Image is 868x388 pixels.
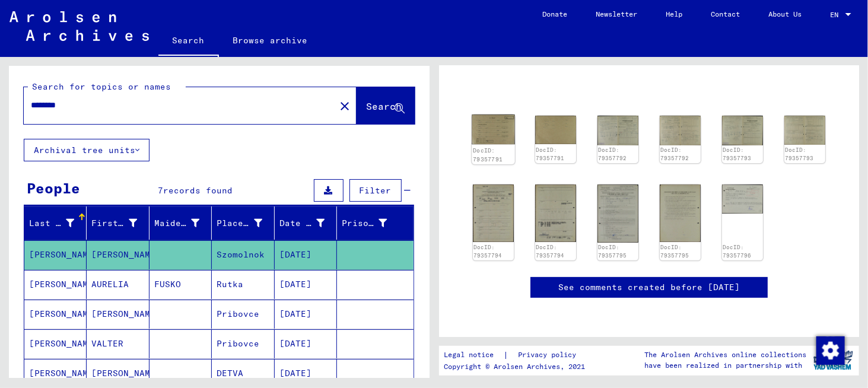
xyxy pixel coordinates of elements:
[338,99,352,113] mat-icon: close
[723,147,751,161] a: DocID: 79357793
[217,217,262,230] div: Place of Birth
[24,139,150,161] button: Archival tree units
[87,270,149,299] mat-cell: AURELIA
[29,217,74,230] div: Last Name
[24,300,87,329] mat-cell: [PERSON_NAME]
[154,214,214,233] div: Maiden Name
[32,81,171,92] mat-label: Search for topics or names
[87,329,149,358] mat-cell: VALTER
[279,214,339,233] div: Date of Birth
[212,240,274,269] mat-cell: Szomolnok
[784,116,825,145] img: 002.jpg
[217,214,276,233] div: Place of Birth
[558,281,740,294] a: See comments created before [DATE]
[597,116,638,145] img: 001.jpg
[349,179,402,202] button: Filter
[660,244,689,259] a: DocID: 79357795
[212,270,274,299] mat-cell: Rutka
[660,147,689,161] a: DocID: 79357792
[212,329,274,358] mat-cell: Pribovce
[816,336,845,365] img: Change consent
[9,11,149,41] img: Arolsen_neg.svg
[367,100,402,112] span: Search
[333,94,357,117] button: Clear
[786,147,814,161] a: DocID: 79357793
[342,217,387,230] div: Prisoner #
[29,214,89,233] div: Last Name
[275,240,337,269] mat-cell: [DATE]
[158,26,219,57] a: Search
[536,147,564,161] a: DocID: 79357791
[598,244,627,259] a: DocID: 79357795
[473,185,514,242] img: 001.jpg
[150,270,212,299] mat-cell: FUSKO
[27,177,80,199] div: People
[660,185,701,242] img: 002.jpg
[509,349,591,361] a: Privacy policy
[473,244,502,259] a: DocID: 79357794
[158,185,163,196] span: 7
[598,147,627,161] a: DocID: 79357792
[444,361,591,372] p: Copyright © Arolsen Archives, 2021
[722,185,763,214] img: 001.jpg
[24,329,87,358] mat-cell: [PERSON_NAME]
[337,206,413,240] mat-header-cell: Prisoner #
[154,217,199,230] div: Maiden Name
[536,244,564,259] a: DocID: 79357794
[811,345,856,375] img: yv_logo.png
[722,116,763,145] img: 001.jpg
[472,115,515,145] img: 001.jpg
[444,349,504,361] a: Legal notice
[87,240,149,269] mat-cell: [PERSON_NAME]
[360,185,392,196] span: Filter
[275,206,337,240] mat-header-cell: Date of Birth
[279,217,325,230] div: Date of Birth
[91,217,136,230] div: First Name
[219,26,322,55] a: Browse archive
[163,185,233,196] span: records found
[212,300,274,329] mat-cell: Pribovce
[212,359,274,388] mat-cell: DETVA
[91,214,151,233] div: First Name
[275,329,337,358] mat-cell: [DATE]
[472,147,502,163] a: DocID: 79357791
[660,116,701,145] img: 002.jpg
[87,206,149,240] mat-header-cell: First Name
[275,270,337,299] mat-cell: [DATE]
[212,206,274,240] mat-header-cell: Place of Birth
[444,349,591,361] div: |
[723,244,751,259] a: DocID: 79357796
[342,214,402,233] div: Prisoner #
[24,240,87,269] mat-cell: [PERSON_NAME]
[275,359,337,388] mat-cell: [DATE]
[87,359,149,388] mat-cell: [PERSON_NAME]
[150,206,212,240] mat-header-cell: Maiden Name
[597,185,638,242] img: 001.jpg
[535,185,576,242] img: 002.jpg
[24,359,87,388] mat-cell: [PERSON_NAME]
[535,116,576,144] img: 002.jpg
[830,11,843,19] span: EN
[275,300,337,329] mat-cell: [DATE]
[644,360,806,371] p: have been realized in partnership with
[24,270,87,299] mat-cell: [PERSON_NAME]
[644,349,806,360] p: The Arolsen Archives online collections
[87,300,149,329] mat-cell: [PERSON_NAME]
[24,206,87,240] mat-header-cell: Last Name
[357,87,415,124] button: Search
